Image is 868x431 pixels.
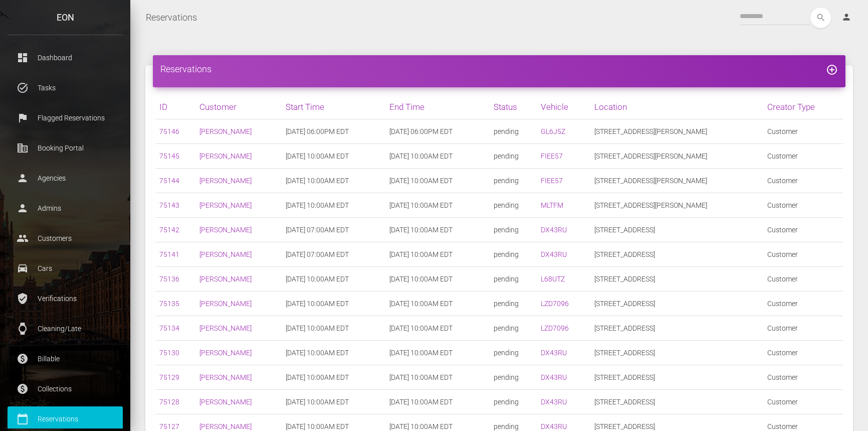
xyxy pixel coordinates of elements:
[160,63,838,75] h4: Reservations
[763,95,843,119] th: Creator Type
[541,201,563,209] a: MLTFM
[8,135,123,161] a: corporate_fare Booking Portal
[8,75,123,100] a: task_alt Tasks
[810,8,831,28] button: search
[541,177,563,185] a: FIEE57
[199,422,252,430] a: [PERSON_NAME]
[385,316,489,341] td: [DATE] 10:00AM EDT
[282,169,385,193] td: [DATE] 10:00AM EDT
[159,127,179,135] a: 75146
[385,119,489,144] td: [DATE] 06:00PM EDT
[155,95,195,119] th: ID
[490,267,537,292] td: pending
[763,390,843,414] td: Customer
[146,5,197,30] a: Reservations
[195,95,282,119] th: Customer
[490,390,537,414] td: pending
[541,324,569,332] a: LZD7096
[763,169,843,193] td: Customer
[282,193,385,218] td: [DATE] 10:00AM EDT
[159,275,179,283] a: 75136
[159,201,179,209] a: 75143
[199,152,252,160] a: [PERSON_NAME]
[15,321,115,336] p: Cleaning/Late
[385,267,489,292] td: [DATE] 10:00AM EDT
[763,316,843,341] td: Customer
[541,127,565,135] a: GL6J5Z
[199,127,252,135] a: [PERSON_NAME]
[199,177,252,185] a: [PERSON_NAME]
[590,119,763,144] td: [STREET_ADDRESS][PERSON_NAME]
[490,242,537,267] td: pending
[8,196,123,221] a: person Admins
[590,144,763,169] td: [STREET_ADDRESS][PERSON_NAME]
[199,373,252,381] a: [PERSON_NAME]
[763,119,843,144] td: Customer
[541,349,567,357] a: DX43RU
[590,316,763,341] td: [STREET_ADDRESS]
[159,349,179,357] a: 75130
[282,267,385,292] td: [DATE] 10:00AM EDT
[385,144,489,169] td: [DATE] 10:00AM EDT
[385,95,489,119] th: End Time
[490,193,537,218] td: pending
[159,152,179,160] a: 75145
[490,365,537,390] td: pending
[763,193,843,218] td: Customer
[834,8,860,28] a: person
[763,341,843,365] td: Customer
[15,50,115,65] p: Dashboard
[8,166,123,191] a: person Agencies
[385,341,489,365] td: [DATE] 10:00AM EDT
[15,231,115,246] p: Customers
[490,341,537,365] td: pending
[590,267,763,292] td: [STREET_ADDRESS]
[199,275,252,283] a: [PERSON_NAME]
[159,177,179,185] a: 75144
[15,261,115,276] p: Cars
[385,365,489,390] td: [DATE] 10:00AM EDT
[15,291,115,306] p: Verifications
[385,242,489,267] td: [DATE] 10:00AM EDT
[490,316,537,341] td: pending
[385,193,489,218] td: [DATE] 10:00AM EDT
[282,218,385,242] td: [DATE] 07:00AM EDT
[490,95,537,119] th: Status
[490,169,537,193] td: pending
[763,365,843,390] td: Customer
[385,292,489,316] td: [DATE] 10:00AM EDT
[8,105,123,130] a: flag Flagged Reservations
[590,95,763,119] th: Location
[541,275,565,283] a: L68UTZ
[763,144,843,169] td: Customer
[590,193,763,218] td: [STREET_ADDRESS][PERSON_NAME]
[282,119,385,144] td: [DATE] 06:00PM EDT
[159,226,179,234] a: 75142
[199,349,252,357] a: [PERSON_NAME]
[590,169,763,193] td: [STREET_ADDRESS][PERSON_NAME]
[590,218,763,242] td: [STREET_ADDRESS]
[159,300,179,308] a: 75135
[490,144,537,169] td: pending
[282,341,385,365] td: [DATE] 10:00AM EDT
[490,218,537,242] td: pending
[15,411,115,426] p: Reservations
[8,316,123,341] a: watch Cleaning/Late
[15,201,115,216] p: Admins
[590,390,763,414] td: [STREET_ADDRESS]
[541,152,563,160] a: FIEE57
[385,218,489,242] td: [DATE] 10:00AM EDT
[8,376,123,401] a: paid Collections
[590,292,763,316] td: [STREET_ADDRESS]
[490,119,537,144] td: pending
[541,373,567,381] a: DX43RU
[159,250,179,258] a: 75141
[15,110,115,125] p: Flagged Reservations
[159,324,179,332] a: 75134
[8,226,123,251] a: people Customers
[590,242,763,267] td: [STREET_ADDRESS]
[841,12,851,22] i: person
[8,286,123,311] a: verified_user Verifications
[199,226,252,234] a: [PERSON_NAME]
